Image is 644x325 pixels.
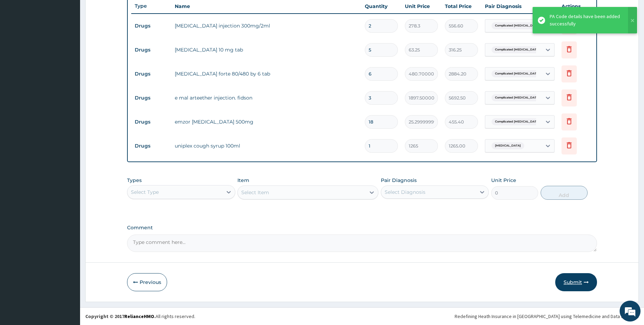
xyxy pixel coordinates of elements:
[492,142,524,149] span: [MEDICAL_DATA]
[550,13,621,27] div: PA Code details have been added successfully
[131,92,171,104] td: Drugs
[131,43,171,56] td: Drugs
[131,116,171,128] td: Drugs
[381,177,417,184] label: Pair Diagnosis
[114,3,131,20] div: Minimize live chat window
[455,313,639,320] div: Redefining Heath Insurance in [GEOGRAPHIC_DATA] using Telemedicine and Data Science!
[40,88,96,158] span: We're online!
[492,70,543,77] span: Complicated [MEDICAL_DATA]
[491,177,516,184] label: Unit Price
[171,43,361,57] td: [MEDICAL_DATA] 10 mg tab
[385,189,425,196] div: Select Diagnosis
[127,225,597,231] label: Comment
[171,67,361,81] td: [MEDICAL_DATA] forte 80/480 by 6 tab
[171,115,361,129] td: emzor [MEDICAL_DATA] 500mg
[131,140,171,152] td: Drugs
[492,22,543,29] span: Complicated [MEDICAL_DATA]
[36,39,117,48] div: Chat with us now
[127,177,142,183] label: Types
[555,273,597,291] button: Submit
[3,190,133,214] textarea: Type your message and hit 'Enter'
[171,91,361,105] td: e mal arteether injection. fidson
[85,313,156,319] strong: Copyright © 2017 .
[237,177,249,184] label: Item
[492,46,543,53] span: Complicated [MEDICAL_DATA]
[171,139,361,153] td: uniplex cough syrup 100ml
[492,94,543,101] span: Complicated [MEDICAL_DATA]
[13,35,28,52] img: d_794563401_company_1708531726252_794563401
[124,313,154,319] a: RelianceHMO
[127,273,167,291] button: Previous
[131,189,159,196] div: Select Type
[492,118,543,125] span: Complicated [MEDICAL_DATA]
[80,307,644,325] footer: All rights reserved.
[131,68,171,80] td: Drugs
[171,19,361,33] td: [MEDICAL_DATA] injection 300mg/2ml
[131,19,171,32] td: Drugs
[541,186,588,200] button: Add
